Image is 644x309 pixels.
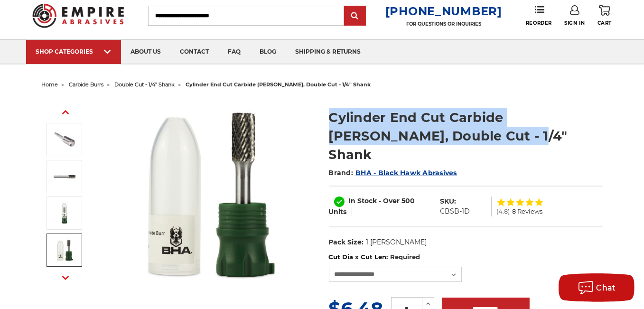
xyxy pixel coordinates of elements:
img: 1/4" cylinder end cut double cut carbide bur [53,238,76,262]
span: Brand: [329,169,354,177]
button: Chat [559,273,635,302]
p: FOR QUESTIONS OR INQUIRIES [385,21,502,27]
span: Sign In [564,20,585,26]
dd: 1 [PERSON_NAME] [366,237,427,247]
label: Cut Dia x Cut Len: [329,253,603,262]
small: Required [390,253,420,261]
dd: CBSB-1D [440,206,470,216]
span: (4.8) [496,208,510,215]
a: home [41,81,58,88]
span: Cart [597,20,612,26]
span: 500 [402,197,415,205]
img: SB-3 cylinder end cut shape carbide burr 1/4" shank [53,165,76,188]
a: Cart [597,5,612,26]
span: Units [329,207,347,216]
span: - Over [379,197,400,205]
button: Previous [54,102,77,122]
span: Chat [597,283,616,292]
input: Submit [345,7,364,26]
span: Reorder [526,20,552,26]
div: SHOP CATEGORIES [36,48,112,55]
a: BHA - Black Hawk Abrasives [355,169,457,177]
span: 8 Reviews [512,208,542,215]
button: Next [54,267,77,288]
a: Reorder [526,5,552,26]
dt: Pack Size: [329,237,364,247]
a: contact [170,40,218,64]
a: carbide burrs [69,81,103,88]
span: cylinder end cut carbide [PERSON_NAME], double cut - 1/4" shank [186,81,371,88]
a: [PHONE_NUMBER] [385,4,502,18]
img: Cylinder end cut carbide burr - 1/4 inch shank [53,201,76,225]
span: In Stock [349,197,377,205]
a: faq [218,40,250,64]
img: End Cut Cylinder shape carbide bur 1/4" shank [114,98,304,288]
h1: Cylinder End Cut Carbide [PERSON_NAME], Double Cut - 1/4" Shank [329,108,603,164]
img: SB-5D cylinder end cut shape carbide burr with 1/4 inch shank [53,128,76,151]
a: shipping & returns [286,40,370,64]
a: about us [121,40,170,64]
a: blog [250,40,286,64]
a: double cut - 1/4" shank [114,81,175,88]
dt: SKU: [440,197,457,206]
